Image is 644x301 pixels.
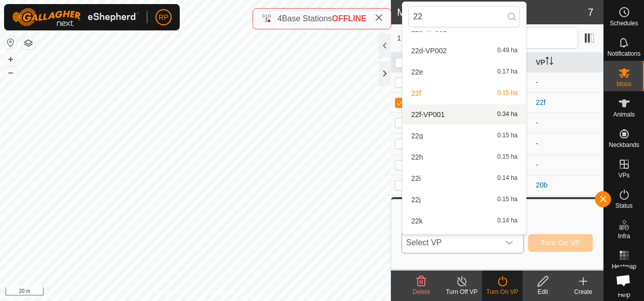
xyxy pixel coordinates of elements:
li: 22j [402,190,526,210]
a: 20b [536,181,547,189]
span: 22d-VP002 [411,47,447,54]
span: Mobs [617,81,631,87]
span: 0.15 ha [497,154,517,161]
span: Schedules [610,20,638,26]
h2: Mobs [397,6,588,18]
li: 22l [402,232,526,252]
td: - [532,133,603,155]
li: 22h [402,147,526,167]
li: 22f [402,83,526,103]
span: 22f [411,90,421,97]
li: 22k [402,211,526,231]
span: Infra [618,233,630,239]
td: - [532,112,603,133]
button: Map Layers [22,37,34,49]
span: 22f-VP001 [411,111,445,118]
span: 0.49 ha [497,47,517,54]
span: 7 [588,5,593,20]
button: + [5,53,17,65]
li: 22f-VP001 [402,104,526,125]
button: Turn On VP [528,234,593,252]
button: Reset Map [5,36,17,49]
span: Select VP [402,233,499,253]
span: Base Stations [282,14,332,23]
span: 0.15 ha [497,90,517,97]
span: Delete [413,288,430,295]
td: - [532,155,603,175]
a: 22f [536,98,545,106]
span: VPs [618,172,629,178]
span: RP [158,12,168,23]
span: 22h [411,154,423,161]
li: 22d-VP002 [402,41,526,61]
button: – [5,66,17,79]
li: 22e [402,62,526,82]
img: Gallagher Logo [12,8,139,26]
span: 22e [411,68,423,76]
div: Open chat [610,267,637,294]
span: 0.14 ha [497,217,517,224]
p-sorticon: Activate to sort [545,58,553,66]
span: 4 [277,14,282,23]
li: 22g [402,126,526,146]
span: 0.14 ha [497,175,517,182]
span: 22k [411,217,423,224]
td: - [532,72,603,92]
div: Edit [522,287,563,296]
a: Privacy Policy [155,288,193,297]
div: Turn On VP [482,287,522,296]
span: 0.17 ha [497,68,517,76]
th: VP [532,53,603,72]
span: Neckbands [609,142,639,148]
span: Notifications [608,51,640,57]
span: 0.15 ha [497,132,517,139]
li: 22i [402,168,526,189]
span: Animals [613,111,635,118]
span: 22j [411,196,421,203]
span: OFFLINE [332,14,367,23]
div: Create [563,287,603,296]
span: 0.15 ha [497,196,517,203]
span: Status [615,203,632,209]
a: Contact Us [206,288,235,297]
span: 1 selected [397,33,455,44]
input: Search [409,6,520,27]
span: Turn On VP [541,239,580,247]
div: dropdown trigger [499,233,519,253]
span: 0.34 ha [497,111,517,118]
div: Turn Off VP [441,287,482,296]
span: Heatmap [612,264,636,270]
span: Help [618,292,630,298]
span: 22i [411,175,421,182]
span: 22g [411,132,423,139]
